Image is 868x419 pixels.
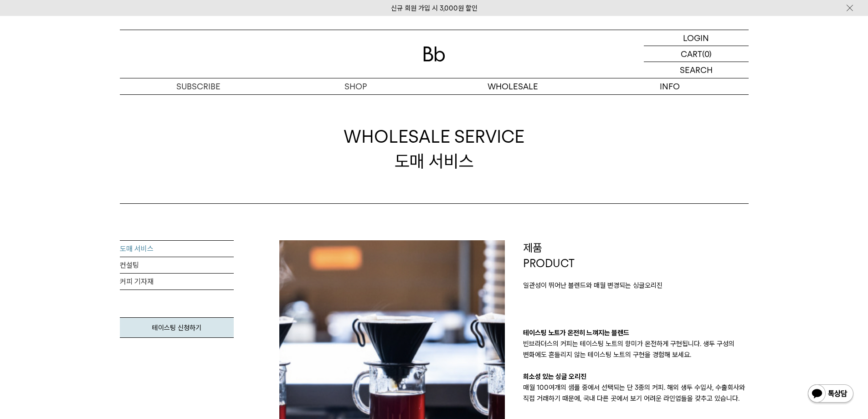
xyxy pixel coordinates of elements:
[120,317,234,338] a: 테이스팅 신청하기
[120,241,234,257] a: 도매 서비스
[523,382,749,404] p: 매월 100여개의 샘플 중에서 선택되는 단 3종의 커피. 해외 생두 수입사, 수출회사와 직접 거래하기 때문에, 국내 다른 곳에서 보기 어려운 라인업들을 갖추고 있습니다.
[120,257,234,274] a: 컨설팅
[391,4,478,12] a: 신규 회원 가입 시 3,000원 할인
[683,30,709,46] p: LOGIN
[523,327,749,338] p: 테이스팅 노트가 온전히 느껴지는 블렌드
[277,78,434,94] a: SHOP
[644,30,749,46] a: LOGIN
[344,124,524,149] span: WHOLESALE SERVICE
[434,78,591,94] p: WHOLESALE
[523,371,749,382] p: 희소성 있는 싱글 오리진
[344,124,524,173] div: 도매 서비스
[523,240,749,271] p: 제품 PRODUCT
[702,46,712,62] p: (0)
[680,62,713,78] p: SEARCH
[120,78,277,94] a: SUBSCRIBE
[591,78,749,94] p: INFO
[807,383,854,405] img: 카카오톡 채널 1:1 채팅 버튼
[120,274,234,290] a: 커피 기자재
[681,46,702,62] p: CART
[523,338,749,360] p: 빈브라더스의 커피는 테이스팅 노트의 향미가 온전하게 구현됩니다. 생두 구성의 변화에도 흔들리지 않는 테이스팅 노트의 구현을 경험해 보세요.
[644,46,749,62] a: CART (0)
[523,280,749,291] p: 일관성이 뛰어난 블렌드와 매월 변경되는 싱글오리진
[423,47,445,62] img: 로고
